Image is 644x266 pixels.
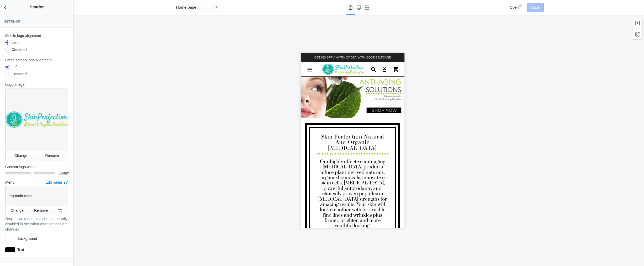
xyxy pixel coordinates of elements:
span: Open [510,5,519,9]
div: Centered [12,47,27,52]
label: Large screen logo alignment [5,57,68,63]
label: Background [15,236,68,241]
div: Left [12,40,18,45]
h4: Skin Perfection Natural and Organic [MEDICAL_DATA] [16,81,88,102]
button: Change [5,206,29,215]
p: eg-main-menu [10,193,64,199]
button: Menu [3,11,14,22]
span: px [65,171,69,175]
button: Remove [36,151,68,160]
label: Mobile logo alignment [5,33,68,38]
a: image [18,11,67,22]
h4: Our highly effective anti-aging [MEDICAL_DATA] products infuse plant-derived naturals, organic bo... [16,106,88,176]
p: Drop-down menus may be temporarily disabled in the editor after settings are changed. [5,216,68,232]
label: Text [15,247,68,252]
div: Left [12,64,18,70]
a: Edit menu [45,180,68,184]
button: Change [5,151,36,160]
label: Custom logo width [5,164,68,169]
h3: Settings [4,19,69,24]
mat-select-trigger: Home page [176,5,196,9]
img: image [22,11,64,22]
span: 160 [59,171,65,175]
button: Remove [29,206,53,215]
div: Centered [12,71,27,77]
label: Menu [5,180,14,185]
label: Logo image [5,82,68,87]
